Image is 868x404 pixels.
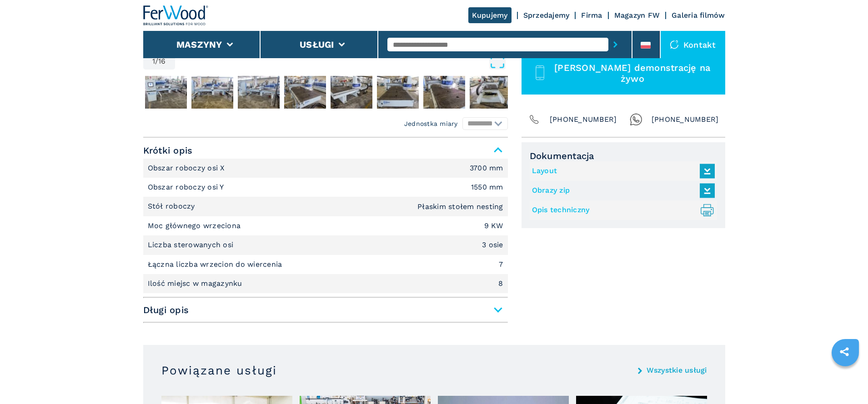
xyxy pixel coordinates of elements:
[155,58,158,65] span: /
[484,222,503,229] em: 9 KW
[829,363,861,397] iframe: Chat
[532,203,710,218] a: Opis techniczny
[329,74,374,110] button: Go to Slide 6
[377,76,419,109] img: 6ea5e656b75d0d6da7acdf7856670f34
[191,76,233,109] img: 8ce89b8d98864bb17b66dfc1077b1a82
[143,74,189,110] button: Go to Slide 2
[148,163,227,173] p: Obszar roboczy osi X
[608,34,622,55] button: submit-button
[404,119,458,128] em: Jednostka miary
[176,39,222,50] button: Maszyny
[532,183,710,198] a: Obrazy zip
[152,58,155,65] span: 1
[236,74,281,110] button: Go to Slide 4
[614,11,660,20] a: Magazyn FW
[470,165,503,172] em: 3700 mm
[417,203,503,210] em: Płaskim stołem nesting
[647,367,707,374] a: Wszystkie usługi
[148,182,226,192] p: Obszar roboczy osi Y
[148,221,243,231] p: Moc głównego wrzeciona
[143,159,508,294] div: Krótki opis
[148,201,197,211] p: Stół roboczy
[550,113,617,126] span: [PHONE_NUMBER]
[143,302,508,318] span: Długi opis
[470,76,512,109] img: 0538c3d1454c63da676b107ba6627cd2
[148,240,236,250] p: Liczba sterowanych osi
[530,150,717,161] span: Dokumentacja
[468,74,513,110] button: Go to Slide 9
[161,363,277,378] h3: Powiązane usługi
[482,241,503,249] em: 3 osie
[661,31,725,58] div: Kontakt
[177,53,506,70] button: Open Fullscreen
[143,142,508,159] span: Krótki opis
[190,74,235,110] button: Go to Slide 3
[498,280,503,287] em: 8
[143,74,508,110] nav: Thumbnail Navigation
[550,62,714,84] span: [PERSON_NAME] demonstrację na żywo
[423,76,465,109] img: 6dd8de43a050af2e367e5c77f0ccebb0
[672,11,725,20] a: Galeria filmów
[630,113,642,126] img: Whatsapp
[670,40,679,49] img: Kontakt
[284,76,326,109] img: 726324a73d844f06bfceec69ca5ae98c
[532,164,710,179] a: Layout
[421,74,467,110] button: Go to Slide 8
[652,113,719,126] span: [PHONE_NUMBER]
[148,259,285,269] p: Łączna liczba wrzecion do wiercenia
[145,76,187,109] img: 47285fa4ef516ef4aecd6f6208c66e08
[238,76,280,109] img: c905b5c87ca40938ddf619df9902f3ef
[581,11,602,20] a: Firma
[523,11,570,20] a: Sprzedajemy
[499,261,503,268] em: 7
[522,52,725,95] button: [PERSON_NAME] demonstrację na żywo
[282,74,328,110] button: Go to Slide 5
[331,76,372,109] img: 527d9c0956a55ae62df76a1a9a1bb33d
[375,74,421,110] button: Go to Slide 7
[148,279,245,289] p: Ilość miejsc w magazynku
[158,58,166,65] span: 16
[528,113,541,126] img: Phone
[300,39,334,50] button: Usługi
[143,5,209,25] img: Ferwood
[468,7,512,23] a: Kupujemy
[471,184,503,191] em: 1550 mm
[833,340,856,363] a: sharethis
